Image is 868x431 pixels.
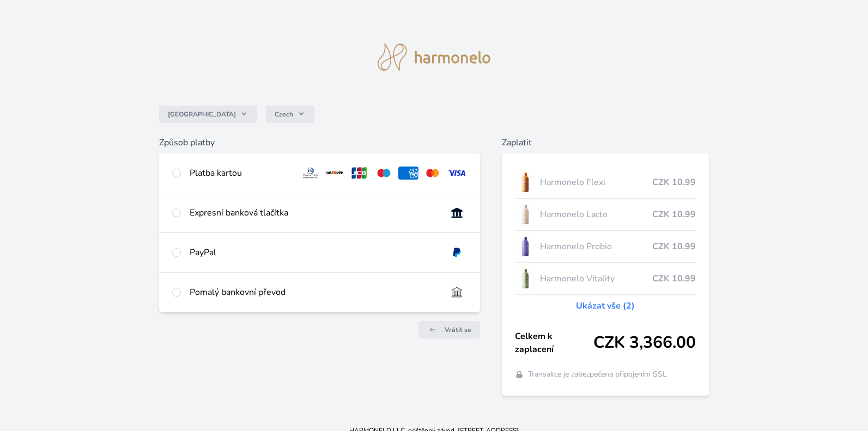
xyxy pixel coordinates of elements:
span: CZK 10.99 [652,240,696,253]
span: Harmonelo Vitality [540,272,652,285]
div: Expresní banková tlačítka [190,206,438,219]
img: amex.svg [398,167,418,180]
span: CZK 10.99 [652,272,696,285]
span: Czech [275,110,293,119]
span: Celkem k zaplacení [515,330,593,356]
h6: Zaplatit [502,136,708,149]
button: [GEOGRAPHIC_DATA] [159,106,257,123]
span: Harmonelo Flexi [540,176,652,189]
img: bankTransfer_IBAN.svg [447,286,467,299]
a: Ukázat vše (2) [576,299,635,312]
span: CZK 10.99 [652,208,696,221]
span: Transakce je zabezpečena připojením SSL [528,369,667,380]
img: CLEAN_LACTO_se_stinem_x-hi-lo.jpg [515,201,536,228]
button: Czech [266,106,314,123]
img: visa.svg [447,167,467,180]
img: onlineBanking_CZ.svg [447,206,467,219]
a: Vrátit se [418,321,480,338]
img: logo.svg [378,44,491,71]
h6: Způsob platby [159,136,480,149]
span: CZK 3,366.00 [593,333,696,353]
span: Vrátit se [445,325,471,334]
img: CLEAN_FLEXI_se_stinem_x-hi_(1)-lo.jpg [515,169,536,196]
img: jcb.svg [349,167,369,180]
span: [GEOGRAPHIC_DATA] [168,110,236,119]
img: diners.svg [300,167,320,180]
img: paypal.svg [447,246,467,259]
img: maestro.svg [374,167,394,180]
div: Platba kartou [190,167,292,180]
span: Harmonelo Lacto [540,208,652,221]
img: mc.svg [423,167,443,180]
img: CLEAN_VITALITY_se_stinem_x-lo.jpg [515,265,536,292]
img: CLEAN_PROBIO_se_stinem_x-lo.jpg [515,233,536,260]
span: Harmonelo Probio [540,240,652,253]
span: CZK 10.99 [652,176,696,189]
div: Pomalý bankovní převod [190,286,438,299]
img: discover.svg [325,167,345,180]
div: PayPal [190,246,438,259]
